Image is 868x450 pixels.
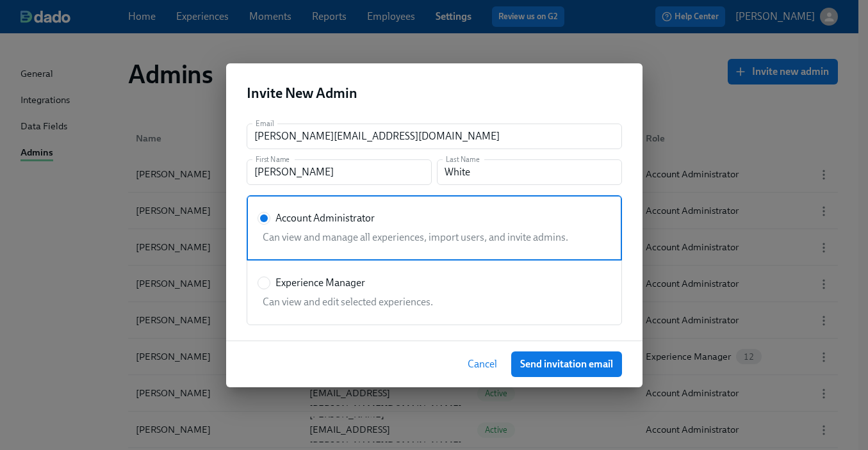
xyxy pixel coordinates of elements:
[258,230,606,245] div: Can view and manage all experiences, import users, and invite admins.
[511,351,622,377] button: Send invitation email
[520,358,613,371] span: Send invitation email
[459,351,506,377] button: Cancel
[275,211,375,225] span: Account Administrator
[468,358,497,371] span: Cancel
[258,295,606,309] div: Can view and edit selected experiences.
[247,84,622,103] h2: Invite New Admin
[275,276,365,290] span: Experience Manager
